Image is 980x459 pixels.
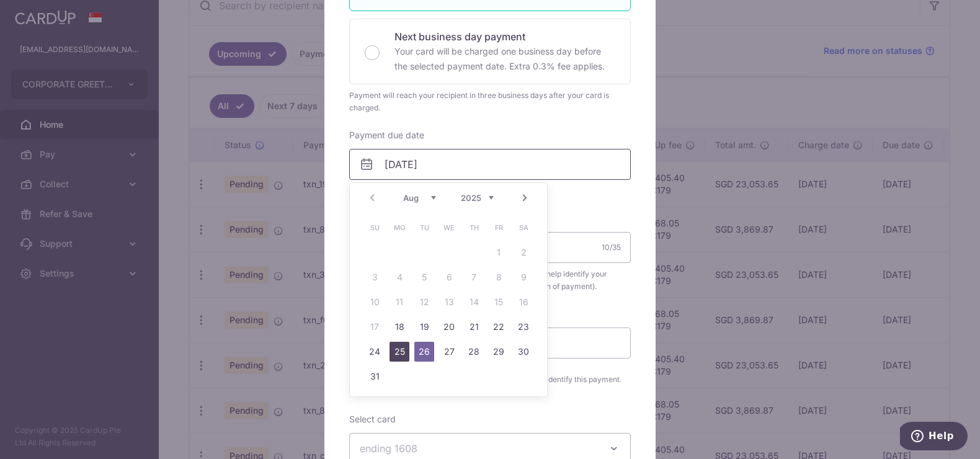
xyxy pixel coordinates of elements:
[360,442,417,455] span: ending 1608
[900,422,968,453] iframe: Opens a widget where you can find more information
[514,342,533,362] a: 30
[414,317,434,337] a: 19
[517,190,532,205] a: Next
[390,342,409,362] a: 25
[489,317,509,337] a: 22
[602,241,621,254] div: 10/35
[365,218,385,238] span: Sunday
[439,317,459,337] a: 20
[464,342,484,362] a: 28
[489,218,509,238] span: Friday
[414,342,434,362] a: 26
[349,413,396,426] label: Select card
[514,317,533,337] a: 23
[489,342,509,362] a: 29
[439,342,459,362] a: 27
[349,149,631,180] input: DD / MM / YYYY
[514,218,533,238] span: Saturday
[439,218,459,238] span: Wednesday
[394,44,615,74] p: Your card will be charged one business day before the selected payment date. Extra 0.3% fee applies.
[365,342,385,362] a: 24
[464,218,484,238] span: Thursday
[349,89,631,114] div: Payment will reach your recipient in three business days after your card is charged.
[394,29,615,44] p: Next business day payment
[390,218,409,238] span: Monday
[464,317,484,337] a: 21
[365,367,385,386] a: 31
[390,317,409,337] a: 18
[414,218,434,238] span: Tuesday
[349,129,424,141] label: Payment due date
